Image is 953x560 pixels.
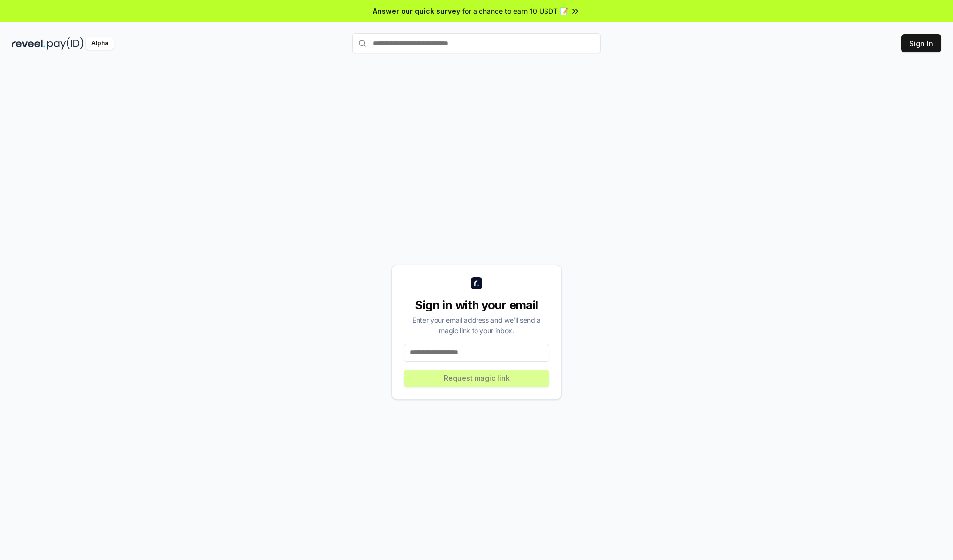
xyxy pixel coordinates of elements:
img: logo_small [471,277,482,289]
div: Enter your email address and we’ll send a magic link to your inbox. [404,315,549,336]
span: for a chance to earn 10 USDT 📝 [462,6,568,16]
div: Sign in with your email [404,297,549,313]
img: reveel_dark [12,37,45,50]
span: Answer our quick survey [373,6,460,16]
button: Sign In [901,34,941,52]
div: Alpha [86,37,114,50]
img: pay_id [47,37,84,50]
